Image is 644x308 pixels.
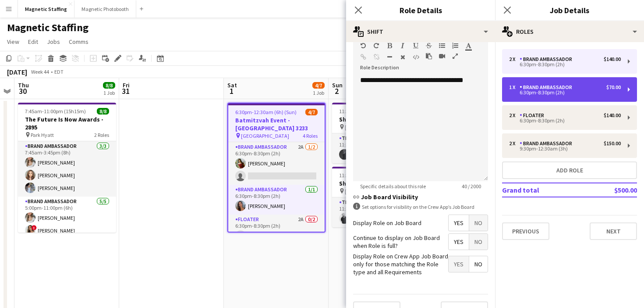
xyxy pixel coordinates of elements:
[332,167,430,227] app-job-card: 11:30am-5:30pm (6h)1/1Shopify Coordinator [GEOGRAPHIC_DATA]1 RoleTeam Lead1/111:30am-5:30pm (6h)[...
[17,86,29,96] span: 30
[69,38,88,46] span: Comms
[103,82,115,89] span: 8/8
[25,36,42,47] a: Edit
[226,86,237,96] span: 1
[386,54,393,61] button: Horizontal Line
[227,103,326,233] app-job-card: 6:30pm-12:30am (6h) (Sun)4/7Batmitzvah Event - [GEOGRAPHIC_DATA] 3233 [GEOGRAPHIC_DATA]4 RolesBra...
[455,183,488,190] span: 40 / 2000
[509,147,621,151] div: 9:30pm-12:30am (3h)
[228,142,325,185] app-card-role: Brand Ambassador2A1/26:30pm-8:30pm (2h)[PERSON_NAME]
[353,203,488,211] div: Set options for visibility on the Crew App’s Job Board
[590,222,637,240] button: Next
[228,116,325,132] h3: Batmitzvah Event - [GEOGRAPHIC_DATA] 3233
[469,256,488,272] span: No
[353,183,433,190] span: Specific details about this role
[18,115,116,131] h3: The Future Is Now Awards - 2895
[509,84,520,90] div: 1 x
[346,21,495,42] div: Shift
[449,215,469,231] span: Yes
[604,56,621,62] div: $140.00
[520,112,548,118] div: Floater
[332,81,343,89] span: Sun
[121,86,130,96] span: 31
[346,4,495,16] h3: Role Details
[413,54,419,61] button: HTML Code
[345,188,393,194] span: [GEOGRAPHIC_DATA]
[43,36,64,47] a: Jobs
[18,103,116,233] app-job-card: 7:45am-11:00pm (15h15m)8/8The Future Is Now Awards - 2895 Park Hyatt2 RolesBrand Ambassador3/37:4...
[7,68,27,76] div: [DATE]
[54,68,64,75] div: EDT
[449,234,469,250] span: Yes
[332,103,430,163] app-job-card: 11:30am-5:30pm (6h)1/1Shopify Coordinator [GEOGRAPHIC_DATA]1 RoleTeam Lead1/111:30am-5:30pm (6h)[...
[465,42,471,49] button: Text Color
[386,42,393,49] button: Bold
[18,81,29,89] span: Thu
[606,84,621,90] div: $70.00
[339,172,387,179] span: 11:30am-5:30pm (6h)
[469,215,488,231] span: No
[509,112,520,118] div: 2 x
[331,86,343,96] span: 2
[509,90,621,95] div: 6:30pm-8:30pm (2h)
[469,234,488,250] span: No
[502,161,637,179] button: Add role
[7,21,88,34] h1: Magnetic Staffing
[303,133,318,139] span: 4 Roles
[312,82,325,89] span: 4/7
[332,197,430,227] app-card-role: Team Lead1/111:30am-5:30pm (6h)[PERSON_NAME]
[332,133,430,163] app-card-role: Team Lead1/111:30am-5:30pm (6h)[PERSON_NAME]
[353,219,421,227] label: Display Role on Job Board
[520,84,576,90] div: Brand Ambassador
[502,222,549,240] button: Previous
[18,141,116,197] app-card-role: Brand Ambassador3/37:45am-3:45pm (8h)[PERSON_NAME][PERSON_NAME][PERSON_NAME]
[103,90,115,96] div: 1 Job
[345,124,393,130] span: [GEOGRAPHIC_DATA]
[604,140,621,147] div: $150.00
[520,140,576,147] div: Brand Ambassador
[604,112,621,118] div: $140.00
[241,133,289,139] span: [GEOGRAPHIC_DATA]
[227,81,237,89] span: Sat
[228,215,325,257] app-card-role: Floater2A0/26:30pm-8:30pm (2h)
[47,38,60,46] span: Jobs
[18,197,116,280] app-card-role: Brand Ambassador5/55:00pm-11:00pm (6h)[PERSON_NAME]![PERSON_NAME]
[28,38,38,46] span: Edit
[400,54,406,61] button: Clear Formatting
[228,185,325,215] app-card-role: Brand Ambassador1/16:30pm-8:30pm (2h)[PERSON_NAME]
[509,62,621,67] div: 6:30pm-8:30pm (2h)
[449,256,469,272] span: Yes
[426,53,432,60] button: Paste as plain text
[4,36,23,47] a: View
[585,183,637,197] td: $500.00
[339,108,387,115] span: 11:30am-5:30pm (6h)
[426,42,432,49] button: Strikethrough
[235,109,297,115] span: 6:30pm-12:30am (6h) (Sun)
[29,68,51,75] span: Week 44
[413,42,419,49] button: Underline
[439,42,445,49] button: Unordered List
[495,21,644,42] div: Roles
[353,234,448,250] label: Continue to display on Job Board when Role is full?
[18,0,74,18] button: Magnetic Staffing
[97,108,109,115] span: 8/8
[502,183,585,197] td: Grand total
[65,36,92,47] a: Comms
[7,38,19,46] span: View
[74,0,136,18] button: Magnetic Photobooth
[25,108,86,115] span: 7:45am-11:00pm (15h15m)
[123,81,130,89] span: Fri
[509,118,621,123] div: 6:30pm-8:30pm (2h)
[353,252,448,276] label: Display Role on Crew App Job Board only for those matching the Role type and all Requirements
[495,4,644,16] h3: Job Details
[439,53,445,60] button: Insert video
[452,53,458,60] button: Fullscreen
[509,140,520,147] div: 2 x
[373,42,379,49] button: Redo
[520,56,576,62] div: Brand Ambassador
[353,193,488,201] h3: Job Board Visibility
[332,179,430,187] h3: Shopify Coordinator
